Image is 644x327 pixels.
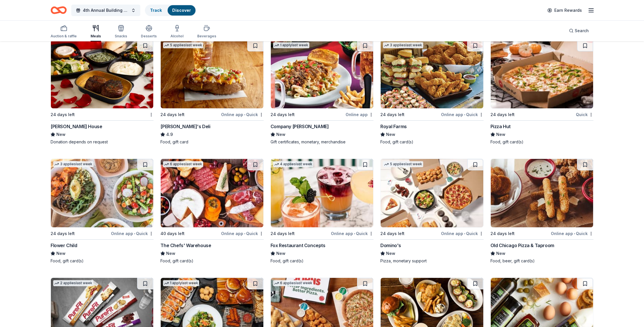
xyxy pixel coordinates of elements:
[161,40,263,108] img: Image for Jason's Deli
[51,159,153,227] img: Image for Flower Child
[490,123,511,130] div: Pizza Hut
[386,250,395,257] span: New
[51,139,154,145] div: Donation depends on request
[166,131,173,138] span: 4.9
[160,123,210,130] div: [PERSON_NAME]'s Deli
[172,8,191,13] a: Discover
[496,250,505,257] span: New
[51,40,154,145] a: Image for Ruth's Chris Steak House24 days left[PERSON_NAME] HouseNewDonation depends on request
[163,42,203,48] div: 5 applies last week
[160,230,185,237] div: 40 days left
[197,22,216,41] button: Beverages
[441,111,484,118] div: Online app Quick
[490,159,593,264] a: Image for Old Chicago Pizza & Taproom24 days leftOnline app•QuickOld Chicago Pizza & TaproomNewFo...
[276,131,285,138] span: New
[160,139,263,145] div: Food, gift card
[150,8,162,13] a: Track
[271,242,325,249] div: Fox Restaurant Concepts
[564,25,593,36] button: Search
[380,159,483,264] a: Image for Domino's 5 applieslast week24 days leftOnline app•QuickDomino'sNewPizza, monetary support
[145,5,196,16] button: TrackDiscover
[490,40,593,145] a: Image for Pizza Hut24 days leftQuickPizza HutNewFood, gift card(s)
[51,3,67,17] a: Home
[271,40,373,145] a: Image for Company Brinker1 applylast week24 days leftOnline appCompany [PERSON_NAME]NewGift certi...
[381,159,483,227] img: Image for Domino's
[115,22,127,41] button: Snacks
[276,250,285,257] span: New
[51,40,153,108] img: Image for Ruth's Chris Steak House
[271,111,295,118] div: 24 days left
[160,40,263,145] a: Image for Jason's Deli5 applieslast week24 days leftOnline app•Quick[PERSON_NAME]'s Deli4.9Food, ...
[51,34,77,39] div: Auction & raffle
[496,131,505,138] span: New
[383,161,423,167] div: 5 applies last week
[51,230,75,237] div: 24 days left
[490,258,593,264] div: Food, beer, gift card(s)
[160,111,185,118] div: 24 days left
[53,280,93,286] div: 2 applies last week
[51,123,102,130] div: [PERSON_NAME] House
[464,231,465,236] span: •
[271,40,373,108] img: Image for Company Brinker
[273,42,309,48] div: 1 apply last week
[51,159,154,264] a: Image for Flower Child3 applieslast week24 days leftOnline app•QuickFlower ChildNewFood, gift car...
[551,230,593,237] div: Online app Quick
[160,242,211,249] div: The Chefs' Warehouse
[51,22,77,41] button: Auction & raffle
[51,111,75,118] div: 24 days left
[160,258,263,264] div: Food, gift card(s)
[380,258,483,264] div: Pizza, monetary support
[346,111,373,118] div: Online app
[491,159,593,227] img: Image for Old Chicago Pizza & Taproom
[160,159,263,264] a: Image for The Chefs' Warehouse6 applieslast week40 days leftOnline app•QuickThe Chefs' WarehouseN...
[244,231,245,236] span: •
[491,40,593,108] img: Image for Pizza Hut
[141,34,157,39] div: Desserts
[170,34,183,39] div: Alcohol
[271,139,373,145] div: Gift certificates, monetary, merchandise
[170,22,183,41] button: Alcohol
[331,230,373,237] div: Online app Quick
[83,7,129,14] span: 4th Annual Building Hope Gala
[163,161,203,167] div: 6 applies last week
[490,230,515,237] div: 24 days left
[490,242,554,249] div: Old Chicago Pizza & Taproom
[111,230,154,237] div: Online app Quick
[380,111,405,118] div: 24 days left
[380,242,401,249] div: Domino's
[197,34,216,39] div: Beverages
[464,112,465,117] span: •
[221,111,264,118] div: Online app Quick
[490,139,593,145] div: Food, gift card(s)
[380,139,483,145] div: Food, gift card(s)
[166,250,175,257] span: New
[271,123,329,130] div: Company [PERSON_NAME]
[386,131,395,138] span: New
[576,111,593,118] div: Quick
[141,22,157,41] button: Desserts
[134,231,135,236] span: •
[271,159,373,264] a: Image for Fox Restaurant Concepts4 applieslast week24 days leftOnline app•QuickFox Restaurant Con...
[441,230,484,237] div: Online app Quick
[271,258,373,264] div: Food, gift card(s)
[71,5,140,16] button: 4th Annual Building Hope Gala
[380,230,405,237] div: 24 days left
[273,280,313,286] div: 6 applies last week
[354,231,355,236] span: •
[380,40,483,145] a: Image for Royal Farms3 applieslast week24 days leftOnline app•QuickRoyal FarmsNewFood, gift card(s)
[244,112,245,117] span: •
[53,161,93,167] div: 3 applies last week
[381,40,483,108] img: Image for Royal Farms
[91,34,101,39] div: Meals
[380,123,407,130] div: Royal Farms
[271,159,373,227] img: Image for Fox Restaurant Concepts
[161,159,263,227] img: Image for The Chefs' Warehouse
[273,161,313,167] div: 4 applies last week
[51,242,77,249] div: Flower Child
[56,250,66,257] span: New
[271,230,295,237] div: 24 days left
[490,111,515,118] div: 24 days left
[56,131,66,138] span: New
[163,280,199,286] div: 1 apply last week
[51,258,154,264] div: Food, gift card(s)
